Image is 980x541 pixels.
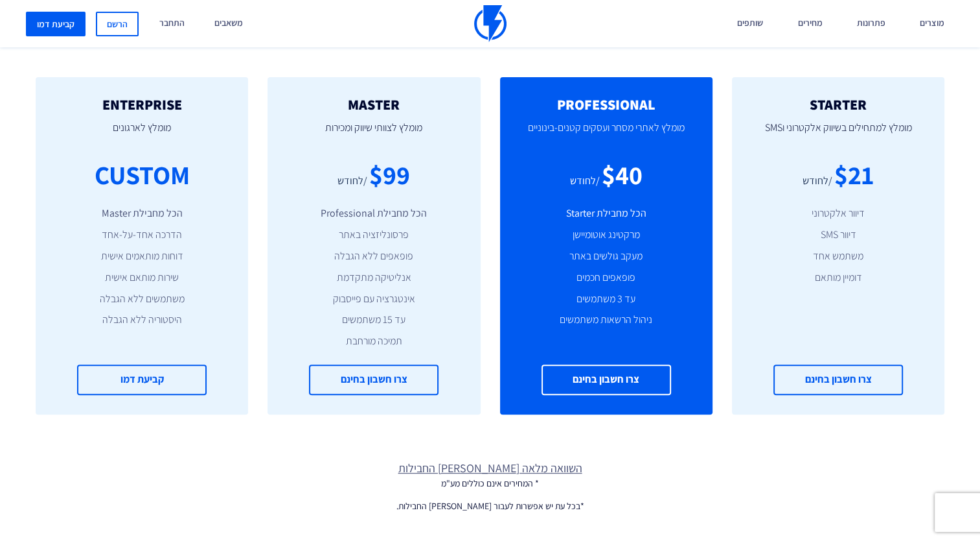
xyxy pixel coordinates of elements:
[773,365,903,395] a: צרו חשבון בחינם
[287,270,461,285] li: אנליטיקה מתקדמת
[519,313,693,328] li: ניהול הרשאות משתמשים
[751,112,925,156] p: מומלץ למתחילים בשיווק אלקטרוני וSMS
[55,313,229,328] li: היסטוריה ללא הגבלה
[287,313,461,328] li: עד 15 משתמשים
[602,156,643,193] div: $40
[751,97,925,112] h2: STARTER
[287,112,461,156] p: מומלץ לצוותי שיווק ומכירות
[55,228,229,243] li: הדרכה אחד-על-אחד
[751,249,925,264] li: משתמש אחד
[751,206,925,221] li: דיוור אלקטרוני
[519,270,693,285] li: פופאפים חכמים
[519,228,693,243] li: מרקטינג אוטומיישן
[287,334,461,349] li: תמיכה מורחבת
[287,292,461,307] li: אינטגרציה עם פייסבוק
[55,112,229,156] p: מומלץ לארגונים
[337,174,367,189] div: /לחודש
[519,206,693,221] li: הכל מחבילת Starter
[519,292,693,307] li: עד 3 משתמשים
[519,97,693,112] h2: PROFESSIONAL
[803,174,832,189] div: /לחודש
[287,97,461,112] h2: MASTER
[26,12,85,36] a: קביעת דמו
[55,97,229,112] h2: ENTERPRISE
[55,292,229,307] li: משתמשים ללא הגבלה
[55,249,229,264] li: דוחות מותאמים אישית
[287,206,461,221] li: הכל מחבילת Professional
[369,156,410,193] div: $99
[96,12,139,36] a: הרשם
[309,365,439,395] a: צרו חשבון בחינם
[95,156,190,193] div: CUSTOM
[541,365,671,395] a: צרו חשבון בחינם
[287,249,461,264] li: פופאפים ללא הגבלה
[834,156,874,193] div: $21
[55,206,229,221] li: הכל מחבילת Master
[519,112,693,156] p: מומלץ לאתרי מסחר ועסקים קטנים-בינוניים
[287,228,461,243] li: פרסונליזציה באתר
[570,174,600,189] div: /לחודש
[751,228,925,243] li: דיוור SMS
[55,270,229,285] li: שירות מותאם אישית
[751,270,925,285] li: דומיין מותאם
[519,249,693,264] li: מעקב גולשים באתר
[77,365,207,395] a: קביעת דמו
